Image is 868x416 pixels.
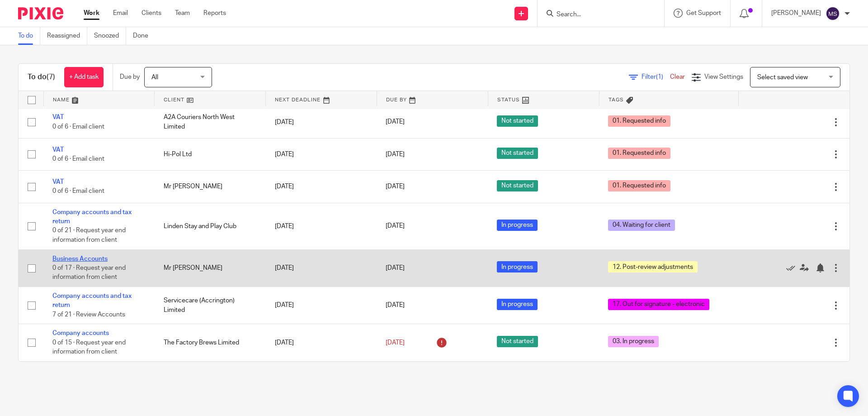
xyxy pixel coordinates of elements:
[266,324,377,361] td: [DATE]
[94,27,126,45] a: Snoozed
[52,339,126,355] span: 0 of 15 · Request year end information from client
[52,228,126,244] span: 0 of 21 · Request year end information from client
[64,67,104,87] a: + Add task
[609,97,624,102] span: Tags
[386,223,405,230] span: [DATE]
[151,74,158,81] span: All
[771,9,821,18] p: [PERSON_NAME]
[52,311,125,318] span: 7 of 21 · Review Accounts
[52,265,126,281] span: 0 of 17 · Request year end information from client
[155,138,266,170] td: Hi-Pol Ltd
[386,265,405,271] span: [DATE]
[52,188,104,195] span: 0 of 6 · Email client
[47,73,55,81] span: (7)
[155,106,266,138] td: A2A Couriers North West Limited
[608,336,659,347] span: 03. In progress
[52,179,64,185] a: VAT
[497,336,538,347] span: Not started
[52,147,64,153] a: VAT
[155,171,266,203] td: Mr [PERSON_NAME]
[120,72,140,81] p: Due by
[52,256,108,262] a: Business Accounts
[155,287,266,324] td: Servicecare (Accrington) Limited
[656,74,663,80] span: (1)
[133,27,155,45] a: Done
[386,183,405,190] span: [DATE]
[18,7,63,19] img: Pixie
[266,138,377,170] td: [DATE]
[608,261,698,273] span: 12. Post-review adjustments
[52,330,109,336] a: Company accounts
[52,293,132,308] a: Company accounts and tax return
[686,10,721,16] span: Get Support
[497,180,538,191] span: Not started
[52,156,104,162] span: 0 of 6 · Email client
[52,124,104,130] span: 0 of 6 · Email client
[497,220,538,231] span: In progress
[704,74,743,80] span: View Settings
[608,148,670,159] span: 01. Requested info
[18,27,40,45] a: To do
[497,148,538,159] span: Not started
[142,9,161,18] a: Clients
[826,6,840,21] img: svg%3E
[608,299,709,310] span: 17. Out for signature - electronic
[155,324,266,361] td: The Factory Brews Limited
[28,72,55,82] h1: To do
[266,203,377,249] td: [DATE]
[757,74,808,81] span: Select saved view
[670,74,685,80] a: Clear
[386,339,405,346] span: [DATE]
[386,119,405,125] span: [DATE]
[642,74,670,80] span: Filter
[175,9,190,18] a: Team
[266,106,377,138] td: [DATE]
[786,263,800,273] a: Mark as done
[266,249,377,287] td: [DATE]
[47,27,87,45] a: Reassigned
[556,11,637,19] input: Search
[52,209,132,225] a: Company accounts and tax return
[113,9,128,18] a: Email
[497,115,538,127] span: Not started
[386,302,405,309] span: [DATE]
[84,9,99,18] a: Work
[266,287,377,324] td: [DATE]
[52,114,64,120] a: VAT
[608,180,670,191] span: 01. Requested info
[608,115,670,127] span: 01. Requested info
[266,171,377,203] td: [DATE]
[497,261,538,273] span: In progress
[155,203,266,249] td: Linden Stay and Play Club
[155,249,266,287] td: Mr [PERSON_NAME]
[386,151,405,158] span: [DATE]
[608,220,675,231] span: 04. Waiting for client
[497,299,538,310] span: In progress
[203,9,226,18] a: Reports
